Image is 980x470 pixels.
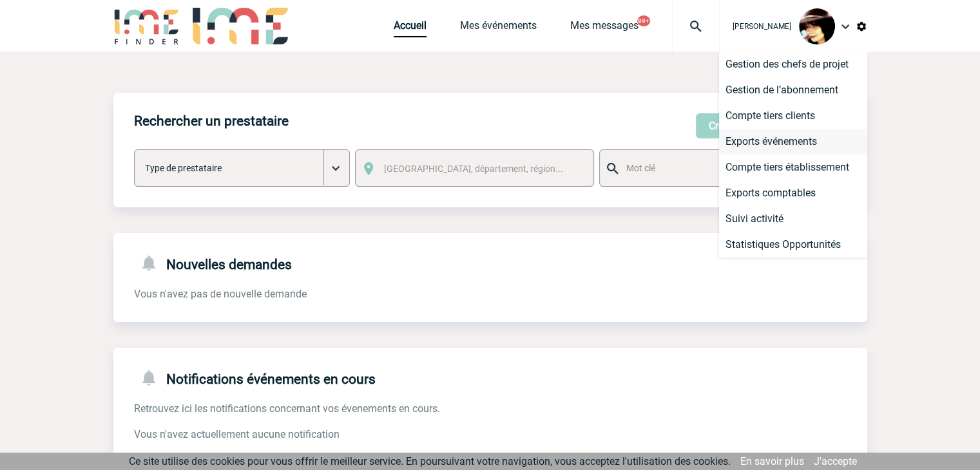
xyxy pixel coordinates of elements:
[719,232,867,258] a: Statistiques Opportunités
[623,160,776,176] input: Mot clé
[134,428,340,440] span: Vous n'avez actuellement aucune notification
[719,129,867,155] a: Exports événements
[139,254,166,272] img: notifications-24-px-g.png
[134,402,440,415] span: Retrouvez ici les notifications concernant vos évenements en cours.
[394,19,427,37] a: Accueil
[814,455,857,467] a: J'accepte
[719,155,867,180] a: Compte tiers établissement
[719,180,867,206] a: Exports comptables
[460,19,537,37] a: Mes événements
[134,113,289,129] h4: Rechercher un prestataire
[134,368,376,387] h4: Notifications événements en cours
[733,22,791,31] span: [PERSON_NAME]
[719,206,867,232] a: Suivi activité
[134,254,292,272] h4: Nouvelles demandes
[799,8,835,44] img: 101023-0.jpg
[134,288,307,300] span: Vous n'avez pas de nouvelle demande
[384,164,563,174] span: [GEOGRAPHIC_DATA], département, région...
[570,19,639,37] a: Mes messages
[719,77,867,103] a: Gestion de l’abonnement
[740,455,804,467] a: En savoir plus
[113,8,180,44] img: IME-Finder
[637,15,650,26] button: 99+
[129,455,731,467] span: Ce site utilise des cookies pour vous offrir le meilleur service. En poursuivant votre navigation...
[719,103,867,129] a: Compte tiers clients
[139,368,166,387] img: notifications-24-px-g.png
[719,52,867,77] a: Gestion des chefs de projet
